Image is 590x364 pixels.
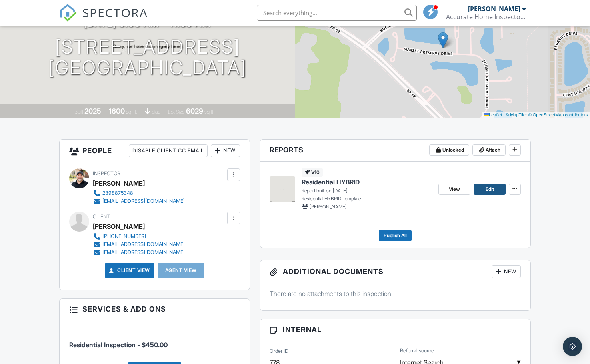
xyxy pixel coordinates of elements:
[211,144,240,157] div: New
[260,260,530,283] h3: Additional Documents
[270,348,288,355] label: Order ID
[93,189,185,197] a: 2398875348
[484,112,502,117] a: Leaflet
[260,319,530,340] h3: Internal
[48,36,247,79] h1: [STREET_ADDRESS] [GEOGRAPHIC_DATA]
[102,190,133,196] div: 2398875348
[93,177,145,189] div: [PERSON_NAME]
[528,112,588,117] a: © OpenStreetMap contributors
[59,4,77,22] img: The Best Home Inspection Software - Spectora
[400,347,434,354] label: Referral source
[93,240,185,248] a: [EMAIL_ADDRESS][DOMAIN_NAME]
[492,265,521,278] div: New
[93,232,185,240] a: [PHONE_NUMBER]
[129,144,208,157] div: Disable Client CC Email
[93,248,185,256] a: [EMAIL_ADDRESS][DOMAIN_NAME]
[102,233,146,240] div: [PHONE_NUMBER]
[84,107,101,115] div: 2025
[102,249,185,256] div: [EMAIL_ADDRESS][DOMAIN_NAME]
[102,198,185,204] div: [EMAIL_ADDRESS][DOMAIN_NAME]
[69,341,168,349] span: Residential Inspection - $450.00
[102,241,185,248] div: [EMAIL_ADDRESS][DOMAIN_NAME]
[168,109,185,115] span: Lot Size
[108,266,150,274] a: Client View
[60,140,250,162] h3: People
[59,11,148,28] a: SPECTORA
[60,299,250,320] h3: Services & Add ons
[74,109,83,115] span: Built
[109,107,125,115] div: 1600
[204,109,214,115] span: sq.ft.
[468,5,520,13] div: [PERSON_NAME]
[446,13,526,21] div: Accurate Home Inspectors of Florida
[186,107,203,115] div: 6029
[563,337,582,356] div: Open Intercom Messenger
[126,109,137,115] span: sq. ft.
[438,32,448,48] img: Marker
[503,112,504,117] span: |
[506,112,527,117] a: © MapTiler
[270,289,521,298] p: There are no attachments to this inspection.
[93,170,120,176] span: Inspector
[93,197,185,205] a: [EMAIL_ADDRESS][DOMAIN_NAME]
[257,5,417,21] input: Search everything...
[152,109,160,115] span: slab
[69,326,240,356] li: Service: Residential Inspection
[93,220,145,232] div: [PERSON_NAME]
[93,214,110,220] span: Client
[82,4,148,21] span: SPECTORA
